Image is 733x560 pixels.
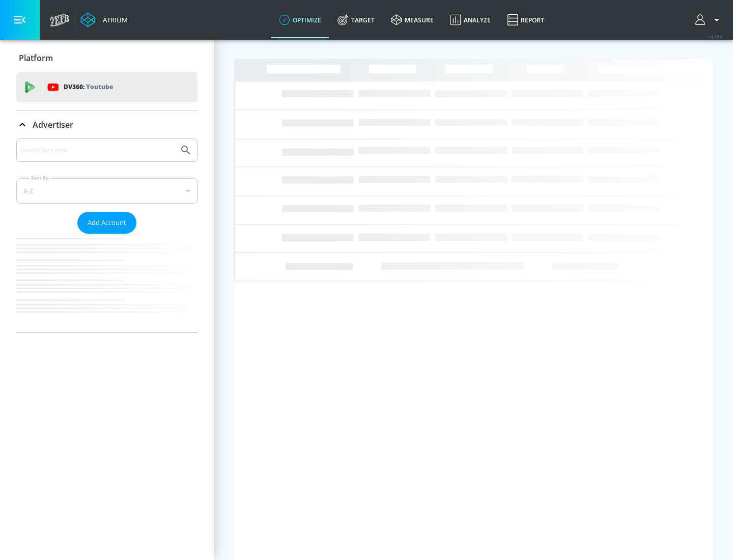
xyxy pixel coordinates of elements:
[16,138,198,332] div: Advertiser
[16,234,198,332] nav: list of Advertiser
[29,175,51,181] label: Sort By
[442,2,499,38] a: Analyze
[16,44,198,72] div: Platform
[19,52,53,64] p: Platform
[499,2,552,38] a: Report
[64,81,113,93] p: DV360:
[99,15,128,24] div: Atrium
[88,217,126,229] span: Add Account
[709,34,723,39] span: v 4.28.0
[86,81,113,92] p: Youtube
[16,110,198,139] div: Advertiser
[329,2,383,38] a: Target
[80,12,128,27] a: Atrium
[16,178,198,204] div: A-Z
[383,2,442,38] a: measure
[20,144,175,157] input: Search by name
[77,212,136,234] button: Add Account
[16,72,198,102] div: DV360: Youtube
[271,2,329,38] a: optimize
[33,119,73,130] p: Advertiser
